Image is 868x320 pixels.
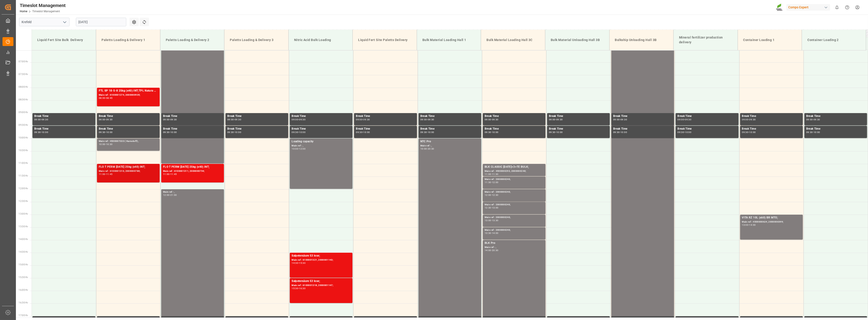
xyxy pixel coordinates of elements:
[420,119,427,121] div: 09:00
[556,131,563,133] div: 10:00
[99,127,158,131] div: Break Time
[20,10,27,13] a: Home
[292,119,298,121] div: 09:00
[485,249,491,251] div: 14:00
[427,148,427,150] div: -
[485,131,491,133] div: 09:30
[685,119,691,121] div: 09:30
[356,119,362,121] div: 09:00
[292,262,298,264] div: 14:30
[163,173,170,175] div: 11:00
[227,131,234,133] div: 09:30
[485,190,544,194] div: Main ref : 2000000240,
[76,18,126,26] input: DD.MM.YYYY
[299,119,305,121] div: 09:30
[163,165,222,169] div: FLO T PERM [DATE] 25kg (x40) INT;
[485,173,491,175] div: 11:00
[299,148,305,150] div: 12:00
[298,287,299,289] div: -
[292,131,298,133] div: 09:30
[613,114,672,119] div: Break Time
[491,219,492,221] div: -
[19,200,28,202] span: 12:30 Hr
[427,131,427,133] div: -
[677,131,684,133] div: 09:30
[170,131,170,133] div: -
[491,181,492,183] div: -
[549,127,608,131] div: Break Time
[685,131,691,133] div: 10:00
[613,127,672,131] div: Break Time
[164,36,221,44] div: Paletts Loading & Delivery 2
[420,127,479,131] div: Break Time
[491,131,492,133] div: -
[42,131,48,133] div: 10:00
[806,36,862,44] div: Container Loading 2
[813,119,820,121] div: 09:30
[163,119,170,121] div: 09:00
[170,119,177,121] div: 09:30
[677,119,684,121] div: 09:00
[492,219,498,221] div: 13:30
[163,127,222,131] div: Break Time
[228,36,285,44] div: Paletts Loading & Delivery 3
[19,73,28,75] span: 07:30 Hr
[485,241,544,245] div: BLK Pro
[19,162,28,164] span: 11:00 Hr
[99,93,158,97] div: Main ref : 6100001274, 2000000935;
[105,173,106,175] div: -
[420,131,427,133] div: 09:30
[748,131,749,133] div: -
[492,207,498,209] div: 13:00
[485,203,544,207] div: Main ref : 2000000240,
[748,119,749,121] div: -
[428,148,434,150] div: 20:30
[749,224,756,226] div: 14:00
[492,173,498,175] div: 11:30
[292,148,298,150] div: 10:00
[42,119,48,121] div: 09:30
[19,124,28,126] span: 09:30 Hr
[19,314,28,317] span: 17:00 Hr
[106,119,113,121] div: 09:30
[170,173,177,175] div: 11:45
[492,131,498,133] div: 10:00
[235,131,241,133] div: 10:00
[556,119,556,121] div: -
[749,119,756,121] div: 09:30
[19,86,28,88] span: 08:00 Hr
[298,148,299,150] div: -
[163,169,222,173] div: Main ref : 6100001311, 2000000754;
[34,119,41,121] div: 09:00
[19,60,28,63] span: 07:00 Hr
[832,2,842,12] button: show 0 new notifications
[292,254,351,258] div: Salpetersäure 53 lose;
[170,119,170,121] div: -
[41,131,42,133] div: -
[806,114,865,119] div: Break Time
[749,131,756,133] div: 10:00
[492,119,498,121] div: 09:30
[19,175,28,177] span: 11:30 Hr
[105,97,106,99] div: -
[491,194,492,196] div: -
[742,216,801,220] div: VITA RZ 10L (x60) BR MTO;
[170,173,170,175] div: -
[105,131,106,133] div: -
[163,131,170,133] div: 09:30
[491,173,492,175] div: -
[170,131,177,133] div: 10:00
[485,232,491,234] div: 13:30
[420,144,479,148] div: Main ref : ,
[684,131,685,133] div: -
[428,119,434,121] div: 09:30
[100,36,156,44] div: Paletts Loading & Delivery 1
[786,3,832,12] button: Compo Expert
[420,148,427,150] div: 10:00
[742,119,749,121] div: 09:00
[19,263,28,266] span: 15:00 Hr
[420,139,479,144] div: NTC Pro
[19,136,28,139] span: 10:00 Hr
